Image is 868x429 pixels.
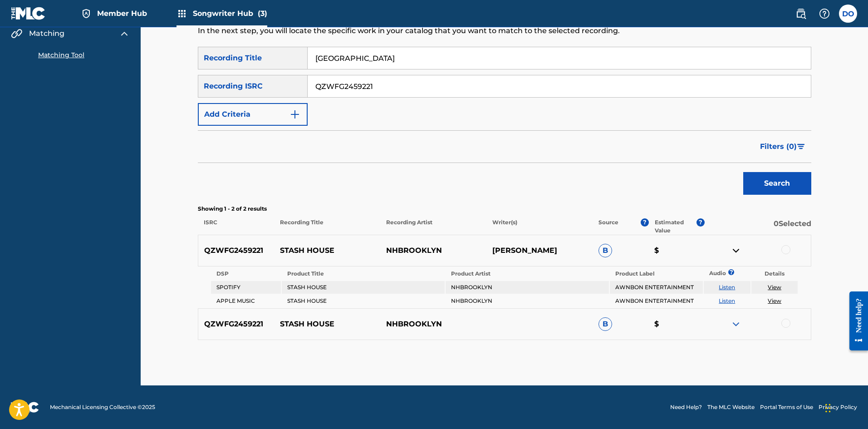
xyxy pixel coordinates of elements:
p: QZWFG2459221 [198,245,275,256]
span: B [598,317,612,331]
p: Source [598,218,618,235]
td: AWNBON ENTERTAINMENT [610,281,703,294]
button: Add Criteria [198,103,308,126]
a: Matching Tool [38,50,130,60]
img: Top Rightsholders [177,8,187,19]
p: $ [648,245,705,256]
form: Search Form [198,47,811,199]
td: SPOTIFY [211,281,281,294]
button: Filters (0) [755,135,811,158]
img: MLC Logo [11,7,46,20]
img: logo [11,402,39,413]
img: help [819,8,830,19]
iframe: Chat Widget [823,385,868,429]
th: Details [751,267,798,280]
span: Member Hub [97,8,147,19]
img: Matching [11,28,22,39]
a: View [768,297,781,304]
img: search [795,8,806,19]
iframe: Resource Center [843,285,868,358]
div: Help [815,5,834,23]
p: $ [648,319,705,330]
p: NHBROOKLYN [380,319,486,330]
img: filter [797,144,805,149]
img: 9d2ae6d4665cec9f34b9.svg [289,109,300,120]
div: User Menu [839,5,857,23]
p: QZWFG2459221 [198,319,275,330]
td: STASH HOUSE [282,281,445,294]
p: STASH HOUSE [274,319,380,330]
th: DSP [211,267,281,280]
span: Mechanical Licensing Collective © 2025 [50,403,155,411]
p: NHBROOKLYN [380,245,486,256]
span: B [598,244,612,257]
a: Listen [719,284,735,291]
img: expand [119,28,130,39]
span: Songwriter Hub [193,8,267,19]
span: Filters ( 0 ) [760,141,797,152]
button: Search [743,172,811,195]
a: Public Search [792,5,810,23]
p: Audio [704,269,715,277]
a: The MLC Website [707,403,755,411]
a: View [768,284,781,291]
p: Writer(s) [486,218,593,235]
p: ISRC [198,218,274,235]
p: Recording Title [274,218,380,235]
span: ? [641,218,649,227]
td: NHBROOKLYN [446,295,608,307]
a: Need Help? [670,403,702,411]
a: Listen [719,297,735,304]
td: AWNBON ENTERTAINMENT [610,295,703,307]
th: Product Artist [446,267,608,280]
span: (3) [258,9,267,18]
th: Product Label [610,267,703,280]
img: contract [731,245,741,256]
p: STASH HOUSE [274,245,380,256]
p: 0 Selected [705,218,811,235]
img: expand [731,319,741,330]
p: Recording Artist [380,218,486,235]
a: Portal Terms of Use [760,403,813,411]
img: Top Rightsholder [81,8,92,19]
span: ? [696,218,705,227]
td: APPLE MUSIC [211,295,281,307]
p: Showing 1 - 2 of 2 results [198,205,811,213]
div: Drag [825,394,831,422]
th: Product Title [282,267,445,280]
p: Estimated Value [655,218,696,235]
p: In the next step, you will locate the specific work in your catalog that you want to match to the... [198,25,670,36]
td: NHBROOKLYN [446,281,608,294]
span: Matching [29,28,64,39]
p: [PERSON_NAME] [486,245,593,256]
td: STASH HOUSE [282,295,445,307]
a: Privacy Policy [819,403,857,411]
